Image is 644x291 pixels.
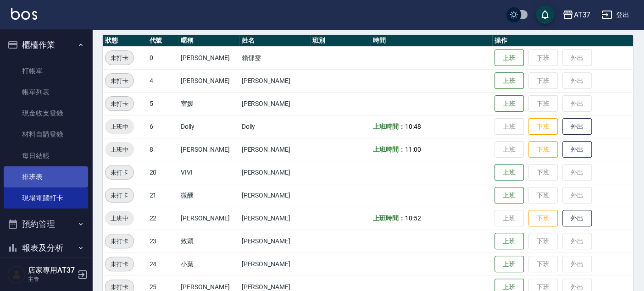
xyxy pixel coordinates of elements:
td: 20 [147,161,178,184]
b: 上班時間： [373,123,405,130]
td: [PERSON_NAME] [239,161,310,184]
td: [PERSON_NAME] [178,46,239,69]
span: 未打卡 [105,99,133,109]
a: 打帳單 [4,60,88,82]
span: 未打卡 [105,76,133,86]
td: 22 [147,207,178,230]
th: 時間 [371,35,492,47]
button: 登出 [598,6,633,23]
td: 21 [147,184,178,207]
a: 現金收支登錄 [4,103,88,124]
button: 預約管理 [4,212,88,236]
td: [PERSON_NAME] [239,184,310,207]
img: Person [7,265,26,284]
td: [PERSON_NAME] [239,69,310,92]
td: [PERSON_NAME] [239,253,310,275]
td: [PERSON_NAME] [178,69,239,92]
button: 下班 [528,210,558,227]
td: 24 [147,253,178,275]
th: 暱稱 [178,35,239,47]
button: save [536,5,554,24]
span: 未打卡 [105,53,133,63]
td: Dolly [239,115,310,138]
td: 0 [147,46,178,69]
button: 上班 [494,187,524,204]
td: [PERSON_NAME] [178,207,239,230]
td: [PERSON_NAME] [178,138,239,161]
button: 報表及分析 [4,236,88,260]
button: 外出 [562,141,592,158]
td: [PERSON_NAME] [239,207,310,230]
h5: 店家專用AT37 [28,266,75,275]
a: 每日結帳 [4,145,88,166]
a: 現場電腦打卡 [4,187,88,209]
a: 材料自購登錄 [4,124,88,145]
span: 未打卡 [105,168,133,177]
a: 帳單列表 [4,82,88,103]
div: AT37 [573,9,590,21]
button: 上班 [494,233,524,250]
th: 班別 [310,35,371,47]
p: 主管 [28,275,75,283]
th: 狀態 [103,35,147,47]
td: 室媛 [178,92,239,115]
td: 6 [147,115,178,138]
button: 外出 [562,118,592,135]
td: 8 [147,138,178,161]
td: VIVI [178,161,239,184]
span: 未打卡 [105,191,133,200]
span: 11:00 [405,146,421,153]
b: 上班時間： [373,214,405,222]
span: 未打卡 [105,236,133,246]
td: [PERSON_NAME] [239,230,310,253]
span: 上班中 [105,122,134,132]
button: 上班 [494,95,524,112]
td: 5 [147,92,178,115]
td: [PERSON_NAME] [239,138,310,161]
button: 上班 [494,164,524,181]
img: Logo [11,8,37,20]
button: 櫃檯作業 [4,33,88,57]
span: 上班中 [105,145,134,154]
button: 上班 [494,256,524,273]
td: 4 [147,69,178,92]
td: 小葉 [178,253,239,275]
a: 排班表 [4,166,88,187]
button: 外出 [562,210,592,227]
td: 致穎 [178,230,239,253]
th: 代號 [147,35,178,47]
button: 上班 [494,72,524,89]
button: 上班 [494,49,524,66]
span: 10:52 [405,214,421,222]
td: 賴郁雯 [239,46,310,69]
button: 下班 [528,118,558,135]
span: 未打卡 [105,259,133,269]
b: 上班時間： [373,146,405,153]
button: AT37 [559,5,594,24]
td: [PERSON_NAME] [239,92,310,115]
td: 23 [147,230,178,253]
th: 姓名 [239,35,310,47]
th: 操作 [492,35,633,47]
td: Dolly [178,115,239,138]
td: 微醺 [178,184,239,207]
span: 10:48 [405,123,421,130]
span: 上班中 [105,214,134,223]
button: 下班 [528,141,558,158]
